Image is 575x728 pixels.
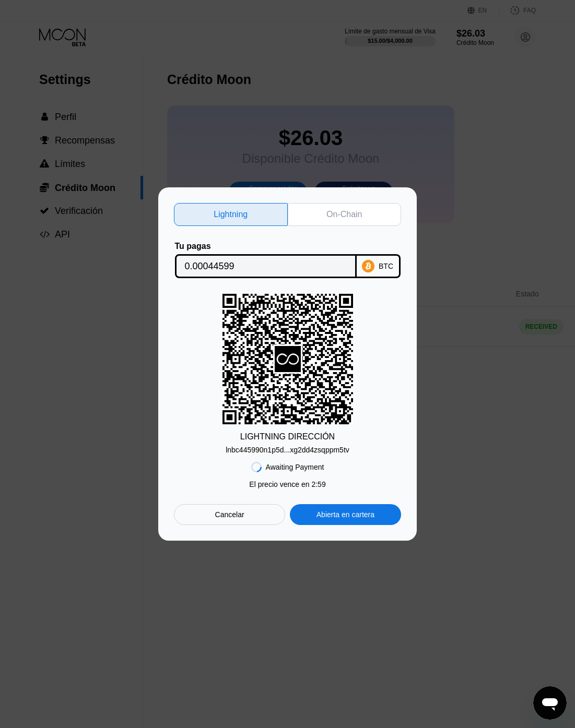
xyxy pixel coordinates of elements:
div: BTC [379,262,393,270]
div: Lightning [174,203,288,226]
div: Cancelar [174,504,285,525]
div: Tu pagas [175,242,357,251]
iframe: Botón para iniciar la ventana de mensajería [533,686,567,720]
div: lnbc445990n1p5d...xg2dd4zsqppm5tv [226,441,349,454]
div: Tu pagasBTC [174,242,401,278]
div: Lightning [214,209,248,220]
div: LIGHTNING DIRECCIÓN [240,432,335,441]
div: lnbc445990n1p5d...xg2dd4zsqppm5tv [226,446,349,454]
div: On-Chain [326,209,362,220]
div: Awaiting Payment [266,463,324,471]
span: 2 : 59 [311,480,325,488]
div: Abierta en cartera [290,504,401,525]
div: El precio vence en [249,480,325,488]
div: On-Chain [288,203,402,226]
div: Cancelar [215,510,244,519]
div: Abierta en cartera [316,510,374,519]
